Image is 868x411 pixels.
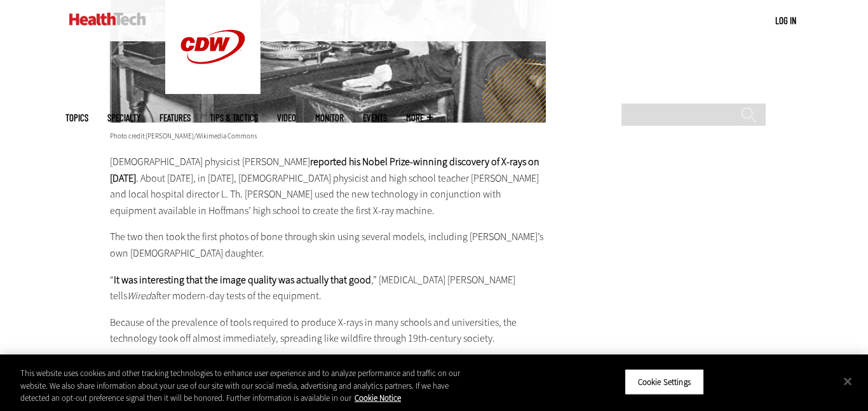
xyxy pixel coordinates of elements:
[210,113,258,123] a: Tips & Tactics
[355,393,401,403] a: More information about your privacy
[110,314,546,347] p: Because of the prevalence of tools required to produce X-rays in many schools and universities, t...
[834,367,862,395] button: Close
[775,15,796,26] a: Log in
[110,155,539,185] strong: reported his Nobel Prize-winning discovery of X-rays on [DATE]
[159,113,191,123] a: Features
[5,133,431,145] h2: This video is currently unavailable.
[114,273,371,286] strong: It was interesting that the image quality was actually that good
[107,113,140,123] span: Specialty
[69,13,146,25] img: Home
[110,272,546,304] p: “ ,” [MEDICAL_DATA] [PERSON_NAME] tells after modern-day tests of the equipment.
[363,113,387,123] a: Events
[110,229,546,261] p: The two then took the first photos of bone through skin using several models, including [PERSON_N...
[110,154,546,219] p: [DEMOGRAPHIC_DATA] physicist [PERSON_NAME] . About [DATE], in [DATE], [DEMOGRAPHIC_DATA] physicis...
[165,84,261,97] a: CDW
[20,367,477,405] div: This website uses cookies and other tracking technologies to enhance user experience and to analy...
[625,368,704,395] button: Cookie Settings
[775,14,796,27] div: User menu
[406,113,433,123] span: More
[127,289,151,302] em: Wired
[65,113,88,123] span: Topics
[315,113,344,123] a: MonITor
[277,113,296,123] a: Video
